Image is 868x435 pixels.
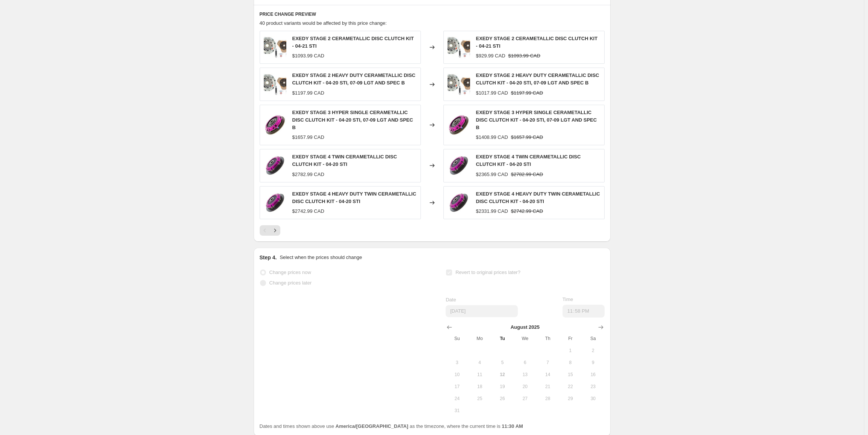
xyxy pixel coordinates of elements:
[455,269,520,275] span: Revert to original prices later?
[502,423,523,429] b: 11:30 AM
[559,381,582,393] button: Friday August 22 2025
[292,36,414,49] span: EXEDY STAGE 2 CERAMETALLIC DISC CLUTCH KIT - 04-21 STI
[269,269,311,275] span: Change prices now
[476,191,600,204] span: EXEDY STAGE 4 HEAVY DUTY TWIN CERAMETALLIC DISC CLUTCH KIT - 04-20 STI
[582,393,604,405] button: Saturday August 30 2025
[582,333,604,345] th: Saturday
[292,134,324,140] span: $1657.99 CAD
[469,357,491,369] button: Monday August 4 2025
[292,154,397,167] span: EXEDY STAGE 4 TWIN CERAMETALLIC DISC CLUTCH KIT - 04-20 STI
[476,36,598,49] span: EXEDY STAGE 2 CERAMETALLIC DISC CLUTCH KIT - 04-21 STI
[511,172,543,177] span: $2782.99 CAD
[476,134,508,140] span: $1408.99 CAD
[476,53,505,59] span: $929.99 CAD
[491,381,514,393] button: Tuesday August 19 2025
[448,73,470,96] img: 51dbmgmnpil_2_0feefb76-c3a8-49ab-9968-b62d06f975fa_80x.jpg
[264,154,286,177] img: d7d5b7e461218042c5112a89fdbdf073_80x.jpg
[491,393,514,405] button: Tuesday August 26 2025
[582,357,604,369] button: Saturday August 9 2025
[559,393,582,405] button: Friday August 29 2025
[582,381,604,393] button: Saturday August 23 2025
[476,72,599,86] span: EXEDY STAGE 2 HEAVY DUTY CERAMETALLIC DISC CLUTCH KIT - 04-20 STI, 07-09 LGT AND SPEC B
[469,369,491,381] button: Monday August 11 2025
[536,357,559,369] button: Thursday August 7 2025
[472,336,488,342] span: Mo
[270,225,280,236] button: Next
[596,322,606,333] button: Show next month, September 2025
[585,336,601,342] span: Sa
[514,393,536,405] button: Wednesday August 27 2025
[563,297,573,302] span: Time
[476,110,597,130] span: EXEDY STAGE 3 HYPER SINGLE CERAMETALLIC DISC CLUTCH KIT - 04-20 STI, 07-09 LGT AND SPEC B
[449,372,465,378] span: 10
[562,360,579,366] span: 8
[494,360,511,366] span: 5
[269,280,312,286] span: Change prices later
[449,360,465,366] span: 3
[494,396,511,402] span: 26
[539,336,556,342] span: Th
[449,384,465,390] span: 17
[582,345,604,357] button: Saturday August 2 2025
[585,384,601,390] span: 23
[476,154,581,167] span: EXEDY STAGE 4 TWIN CERAMETALLIC DISC CLUTCH KIT - 04-20 STI
[472,360,488,366] span: 4
[539,396,556,402] span: 28
[446,405,468,417] button: Sunday August 31 2025
[448,36,470,59] img: 51dbmgmnpil_2_80x.jpg
[517,372,533,378] span: 13
[449,408,465,414] span: 31
[585,396,601,402] span: 30
[292,172,324,177] span: $2782.99 CAD
[511,208,543,214] span: $2742.99 CAD
[585,360,601,366] span: 9
[448,191,470,214] img: d7d5b7e461218042c5112a89fdbdf073_1dcb1708-16d1-4749-9aab-e5a0f1eefa28_80x.jpg
[446,369,468,381] button: Sunday August 10 2025
[292,191,416,204] span: EXEDY STAGE 4 HEAVY DUTY TWIN CERAMETALLIC DISC CLUTCH KIT - 04-20 STI
[446,333,468,345] th: Sunday
[264,73,286,96] img: 51dbmgmnpil_2_0feefb76-c3a8-49ab-9968-b62d06f975fa_80x.jpg
[472,384,488,390] span: 18
[517,360,533,366] span: 6
[260,225,280,236] nav: Pagination
[469,393,491,405] button: Monday August 25 2025
[292,90,324,96] span: $1197.99 CAD
[585,372,601,378] span: 16
[562,384,579,390] span: 22
[446,381,468,393] button: Sunday August 17 2025
[494,384,511,390] span: 19
[336,423,408,429] b: America/[GEOGRAPHIC_DATA]
[562,372,579,378] span: 15
[444,322,455,333] button: Show previous month, July 2025
[260,11,605,17] h6: PRICE CHANGE PREVIEW
[264,191,286,214] img: d7d5b7e461218042c5112a89fdbdf073_1dcb1708-16d1-4749-9aab-e5a0f1eefa28_80x.jpg
[476,208,508,214] span: $2331.99 CAD
[514,369,536,381] button: Wednesday August 13 2025
[511,90,543,96] span: $1197.99 CAD
[449,336,465,342] span: Su
[260,254,277,261] h2: Step 4.
[469,333,491,345] th: Monday
[539,360,556,366] span: 7
[559,357,582,369] button: Friday August 8 2025
[559,345,582,357] button: Friday August 1 2025
[539,372,556,378] span: 14
[448,114,470,136] img: 6d231e55a34b43e6711547c1f1da8441_80x.jpg
[292,110,413,130] span: EXEDY STAGE 3 HYPER SINGLE CERAMETALLIC DISC CLUTCH KIT - 04-20 STI, 07-09 LGT AND SPEC B
[264,36,286,59] img: 51dbmgmnpil_2_80x.jpg
[536,333,559,345] th: Thursday
[514,381,536,393] button: Wednesday August 20 2025
[539,384,556,390] span: 21
[292,208,324,214] span: $2742.99 CAD
[582,369,604,381] button: Saturday August 16 2025
[517,396,533,402] span: 27
[491,369,514,381] button: Today Tuesday August 12 2025
[446,393,468,405] button: Sunday August 24 2025
[508,53,540,59] span: $1093.99 CAD
[446,297,456,303] span: Date
[292,53,324,59] span: $1093.99 CAD
[446,357,468,369] button: Sunday August 3 2025
[280,254,362,261] p: Select when the prices should change
[494,372,511,378] span: 12
[472,396,488,402] span: 25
